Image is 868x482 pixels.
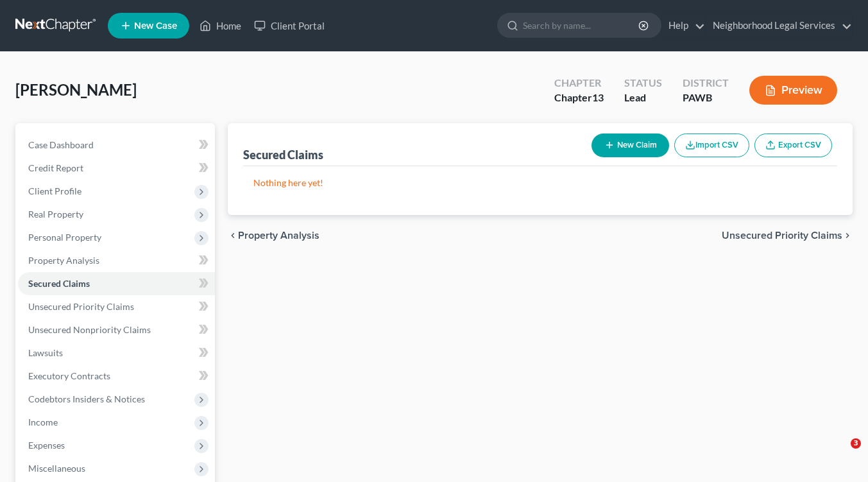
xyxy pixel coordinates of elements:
[749,76,837,105] button: Preview
[18,295,215,318] a: Unsecured Priority Claims
[706,14,852,37] a: Neighborhood Legal Services
[28,393,145,404] span: Codebtors Insiders & Notices
[248,14,331,37] a: Client Portal
[134,21,177,31] span: New Case
[28,278,90,289] span: Secured Claims
[193,14,248,37] a: Home
[674,133,749,157] button: Import CSV
[592,91,604,103] span: 13
[28,370,110,381] span: Executory Contracts
[28,255,99,266] span: Property Analysis
[591,133,669,157] button: New Claim
[554,90,604,105] div: Chapter
[28,209,83,219] span: Real Property
[18,341,215,365] a: Lawsuits
[228,230,319,241] button: chevron_left Property Analysis
[18,133,215,157] a: Case Dashboard
[28,301,134,312] span: Unsecured Priority Claims
[624,90,662,105] div: Lead
[683,76,729,90] div: District
[28,440,65,451] span: Expenses
[238,230,319,241] span: Property Analysis
[722,230,842,241] span: Unsecured Priority Claims
[824,438,855,469] iframe: Intercom live chat
[28,347,63,358] span: Lawsuits
[253,176,827,189] p: Nothing here yet!
[662,14,705,37] a: Help
[28,139,94,150] span: Case Dashboard
[523,13,640,37] input: Search by name...
[754,133,832,157] a: Export CSV
[28,463,85,474] span: Miscellaneous
[842,230,853,241] i: chevron_right
[28,417,58,427] span: Income
[851,438,861,449] span: 3
[18,318,215,341] a: Unsecured Nonpriority Claims
[28,185,81,196] span: Client Profile
[15,80,137,99] span: [PERSON_NAME]
[28,162,83,173] span: Credit Report
[18,365,215,388] a: Executory Contracts
[18,272,215,295] a: Secured Claims
[683,90,729,105] div: PAWB
[228,230,238,241] i: chevron_left
[554,76,604,90] div: Chapter
[243,147,323,162] div: Secured Claims
[722,230,853,241] button: Unsecured Priority Claims chevron_right
[28,324,151,335] span: Unsecured Nonpriority Claims
[28,232,101,243] span: Personal Property
[624,76,662,90] div: Status
[18,249,215,272] a: Property Analysis
[18,157,215,180] a: Credit Report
